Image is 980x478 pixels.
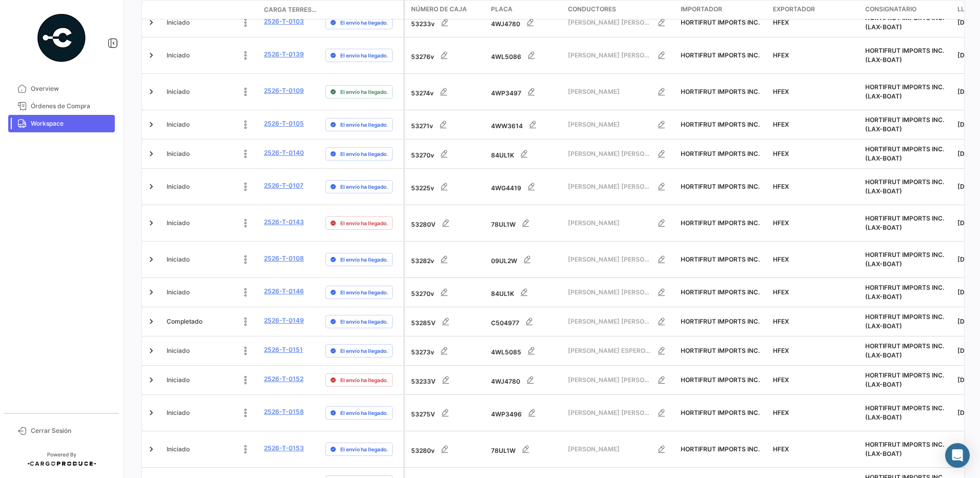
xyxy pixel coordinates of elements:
[677,1,769,19] datatable-header-cell: Importador
[769,1,861,19] datatable-header-cell: Exportador
[340,445,388,453] span: El envío ha llegado.
[264,217,304,227] a: 2526-T-0143
[411,311,483,332] div: 53285V
[865,251,944,268] span: HORTIFRUT IMPORTS INC. (LAX-BOAT)
[167,288,190,297] span: Iniciado
[491,439,560,460] div: 78UL1W
[773,347,789,354] span: HFEX
[264,407,304,416] a: 2526-T-0158
[491,370,560,390] div: 4WJ4780
[568,149,651,158] span: [PERSON_NAME] [PERSON_NAME]
[491,176,560,197] div: 4WG4419
[865,5,916,14] span: Consignatario
[773,183,789,190] span: HFEX
[411,213,483,233] div: 53280V
[167,375,190,385] span: Iniciado
[773,150,789,157] span: HFEX
[411,176,483,197] div: 53225v
[264,119,304,128] a: 2526-T-0105
[411,82,483,102] div: 53274v
[681,317,760,325] span: HORTIFRUT IMPORTS INC.
[681,88,760,95] span: HORTIFRUT IMPORTS INC.
[681,376,760,384] span: HORTIFRUT IMPORTS INC.
[568,408,651,417] span: [PERSON_NAME] [PERSON_NAME]
[865,404,944,421] span: HORTIFRUT IMPORTS INC. (LAX-BOAT)
[340,18,388,27] span: El envío ha llegado.
[681,445,760,453] span: HORTIFRUT IMPORTS INC.
[167,445,190,454] span: Iniciado
[681,219,760,227] span: HORTIFRUT IMPORTS INC.
[568,120,651,129] span: [PERSON_NAME]
[264,181,303,190] a: 2526-T-0107
[321,6,403,14] datatable-header-cell: Delay Status
[491,45,560,66] div: 4WL5086
[773,409,789,416] span: HFEX
[865,342,944,359] span: HORTIFRUT IMPORTS INC. (LAX-BOAT)
[865,145,944,162] span: HORTIFRUT IMPORTS INC. (LAX-BOAT)
[340,255,388,264] span: El envío ha llegado.
[865,116,944,133] span: HORTIFRUT IMPORTS INC. (LAX-BOAT)
[31,426,111,435] span: Cerrar Sesión
[491,403,560,423] div: 4WP3496
[264,148,304,157] a: 2526-T-0140
[36,12,87,64] img: powered-by.png
[167,149,190,158] span: Iniciado
[340,121,388,129] span: El envío ha llegado.
[146,316,156,327] a: Expand/Collapse Row
[411,45,483,66] div: 53276v
[167,346,190,355] span: Iniciado
[681,288,760,296] span: HORTIFRUT IMPORTS INC.
[340,183,388,191] span: El envío ha llegado.
[264,287,304,296] a: 2526-T-0146
[340,409,388,417] span: El envío ha llegado.
[264,254,304,263] a: 2526-T-0108
[340,219,388,227] span: El envío ha llegado.
[773,376,789,384] span: HFEX
[411,5,467,14] span: Número de Caja
[681,5,722,14] span: Importador
[681,150,760,157] span: HORTIFRUT IMPORTS INC.
[945,443,970,468] div: Abrir Intercom Messenger
[146,149,156,159] a: Expand/Collapse Row
[167,255,190,264] span: Iniciado
[264,316,304,325] a: 2526-T-0149
[146,444,156,454] a: Expand/Collapse Row
[411,249,483,270] div: 53282v
[568,182,651,191] span: [PERSON_NAME] [PERSON_NAME]
[491,144,560,164] div: 84UL1K
[340,376,388,384] span: El envío ha llegado.
[146,218,156,228] a: Expand/Collapse Row
[167,218,190,228] span: Iniciado
[340,88,388,96] span: El envío ha llegado.
[491,311,560,332] div: C504977
[31,119,111,128] span: Workspace
[146,408,156,418] a: Expand/Collapse Row
[568,375,651,385] span: [PERSON_NAME] [PERSON_NAME]
[773,88,789,95] span: HFEX
[411,144,483,164] div: 53270v
[773,18,789,26] span: HFEX
[568,317,651,326] span: [PERSON_NAME] [PERSON_NAME]
[681,183,760,190] span: HORTIFRUT IMPORTS INC.
[773,445,789,453] span: HFEX
[167,182,190,191] span: Iniciado
[146,120,156,130] a: Expand/Collapse Row
[146,17,156,28] a: Expand/Collapse Row
[405,1,487,19] datatable-header-cell: Número de Caja
[411,439,483,460] div: 53280v
[340,347,388,355] span: El envío ha llegado.
[264,345,303,354] a: 2526-T-0151
[167,51,190,60] span: Iniciado
[340,317,388,326] span: El envío ha llegado.
[568,346,651,355] span: [PERSON_NAME] ESPERO [PERSON_NAME]
[865,284,944,301] span: HORTIFRUT IMPORTS INC. (LAX-BOAT)
[773,317,789,325] span: HFEX
[8,80,115,97] a: Overview
[411,370,483,390] div: 53233V
[491,12,560,33] div: 4WJ4780
[411,114,483,135] div: 53271v
[865,214,944,231] span: HORTIFRUT IMPORTS INC. (LAX-BOAT)
[491,82,560,102] div: 4WP3497
[264,374,303,384] a: 2526-T-0152
[8,97,115,115] a: Órdenes de Compra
